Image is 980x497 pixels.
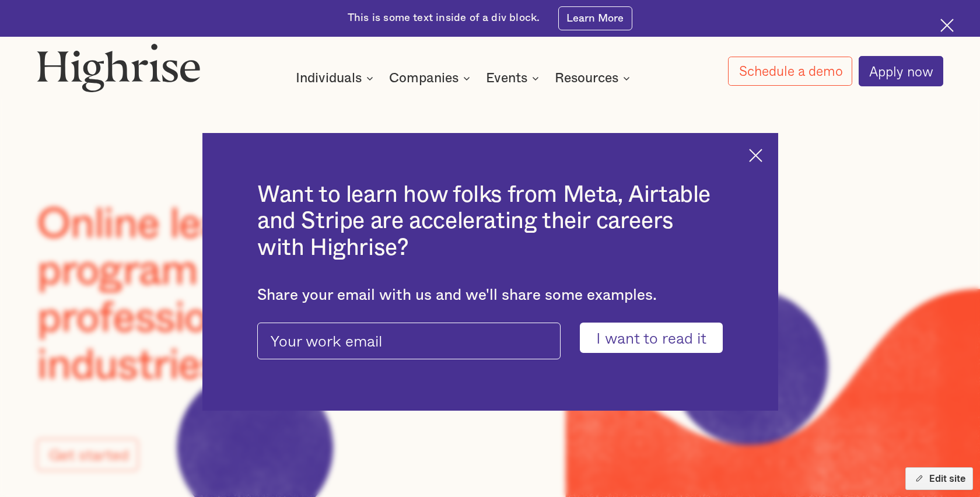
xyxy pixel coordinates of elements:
img: Cross icon [749,149,762,162]
img: Highrise logo [37,43,201,93]
div: Individuals [296,71,362,85]
input: Your work email [257,323,561,359]
a: Schedule a demo [728,57,852,86]
div: This is some text inside of a div block. [348,11,540,26]
form: pop-up-modal-form [257,323,723,353]
button: Edit site [905,467,973,490]
h2: Want to learn how folks from Meta, Airtable and Stripe are accelerating their careers with Highrise? [257,182,723,262]
div: Events [486,71,542,85]
input: I want to read it [580,323,723,353]
a: Apply now [859,56,943,86]
div: Companies [389,71,459,85]
img: Cross icon [940,19,954,32]
div: Resources [555,71,618,85]
a: Learn More [558,6,632,30]
div: Share your email with us and we'll share some examples. [257,286,723,304]
div: Resources [555,71,633,85]
div: Individuals [296,71,377,85]
div: Events [486,71,527,85]
div: Companies [389,71,474,85]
